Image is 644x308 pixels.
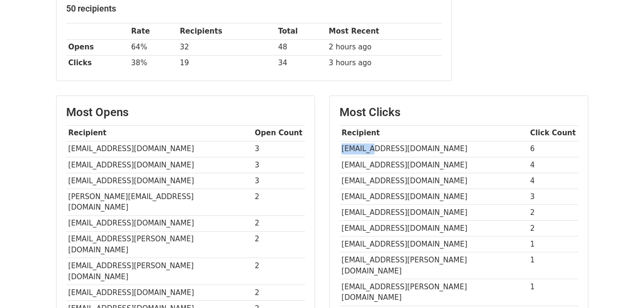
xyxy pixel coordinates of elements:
[66,141,253,157] td: [EMAIL_ADDRESS][DOMAIN_NAME]
[253,141,305,157] td: 3
[66,258,253,285] td: [EMAIL_ADDRESS][PERSON_NAME][DOMAIN_NAME]
[177,55,276,71] td: 19
[528,189,578,204] td: 3
[327,39,442,55] td: 2 hours ago
[253,125,305,141] th: Open Count
[327,24,442,39] th: Most Recent
[276,55,327,71] td: 34
[528,125,578,141] th: Click Count
[66,3,442,14] h5: 50 recipients
[528,157,578,173] td: 4
[66,157,253,173] td: [EMAIL_ADDRESS][DOMAIN_NAME]
[177,24,276,39] th: Recipients
[276,39,327,55] td: 48
[340,106,578,119] h3: Most Clicks
[66,39,129,55] th: Opens
[596,262,644,308] iframe: Chat Widget
[253,258,305,285] td: 2
[528,141,578,157] td: 6
[253,173,305,189] td: 3
[253,231,305,258] td: 2
[66,215,253,231] td: [EMAIL_ADDRESS][DOMAIN_NAME]
[340,173,528,189] td: [EMAIL_ADDRESS][DOMAIN_NAME]
[340,141,528,157] td: [EMAIL_ADDRESS][DOMAIN_NAME]
[66,173,253,189] td: [EMAIL_ADDRESS][DOMAIN_NAME]
[528,205,578,221] td: 2
[276,24,327,39] th: Total
[129,39,178,55] td: 64%
[528,252,578,279] td: 1
[340,279,528,306] td: [EMAIL_ADDRESS][PERSON_NAME][DOMAIN_NAME]
[66,106,305,119] h3: Most Opens
[253,215,305,231] td: 2
[340,157,528,173] td: [EMAIL_ADDRESS][DOMAIN_NAME]
[528,279,578,306] td: 1
[66,231,253,258] td: [EMAIL_ADDRESS][PERSON_NAME][DOMAIN_NAME]
[129,24,178,39] th: Rate
[66,55,129,71] th: Clicks
[253,284,305,300] td: 2
[66,125,253,141] th: Recipient
[177,39,276,55] td: 32
[340,205,528,221] td: [EMAIL_ADDRESS][DOMAIN_NAME]
[340,125,528,141] th: Recipient
[528,221,578,237] td: 2
[340,237,528,252] td: [EMAIL_ADDRESS][DOMAIN_NAME]
[340,221,528,237] td: [EMAIL_ADDRESS][DOMAIN_NAME]
[129,55,178,71] td: 38%
[340,252,528,279] td: [EMAIL_ADDRESS][PERSON_NAME][DOMAIN_NAME]
[528,237,578,252] td: 1
[253,189,305,215] td: 2
[66,284,253,300] td: [EMAIL_ADDRESS][DOMAIN_NAME]
[253,157,305,173] td: 3
[327,55,442,71] td: 3 hours ago
[528,173,578,189] td: 4
[340,189,528,204] td: [EMAIL_ADDRESS][DOMAIN_NAME]
[66,189,253,215] td: [PERSON_NAME][EMAIL_ADDRESS][DOMAIN_NAME]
